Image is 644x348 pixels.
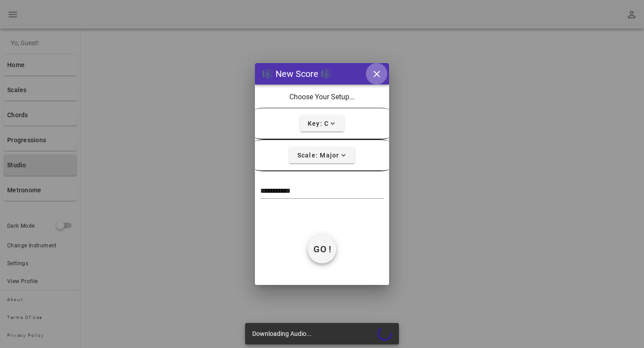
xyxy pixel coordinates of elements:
div: Downloading Audio... [245,323,399,344]
div: 🎼 New Score 🎼 [262,67,332,81]
button: Key: C [300,115,344,132]
span: Choose Your Setup... [289,93,355,101]
button: Scale: Major [289,147,354,163]
span: Go ! [308,244,336,255]
button: Go ! [308,235,336,263]
span: Scale: Major [297,151,347,159]
span: Key: C [307,119,337,127]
